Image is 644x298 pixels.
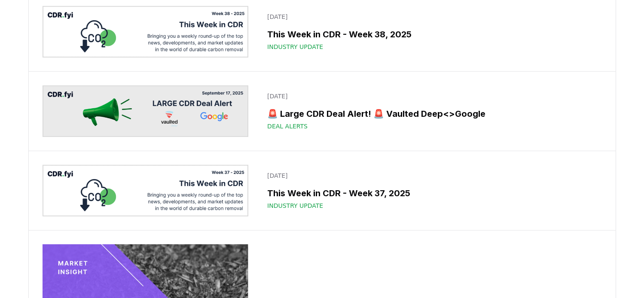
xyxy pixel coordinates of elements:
span: Industry Update [267,201,323,210]
h3: This Week in CDR - Week 37, 2025 [267,187,596,200]
span: Industry Update [267,43,323,51]
p: [DATE] [267,92,596,100]
a: [DATE]This Week in CDR - Week 38, 2025Industry Update [262,7,601,56]
p: [DATE] [267,12,596,21]
a: [DATE]This Week in CDR - Week 37, 2025Industry Update [262,166,601,215]
a: [DATE]🚨 Large CDR Deal Alert! 🚨 Vaulted Deep<>GoogleDeal Alerts [262,87,601,136]
img: 🚨 Large CDR Deal Alert! 🚨 Vaulted Deep<>Google blog post image [43,85,249,137]
img: This Week in CDR - Week 37, 2025 blog post image [43,165,249,216]
h3: 🚨 Large CDR Deal Alert! 🚨 Vaulted Deep<>Google [267,107,596,120]
img: This Week in CDR - Week 38, 2025 blog post image [43,6,249,58]
span: Deal Alerts [267,122,308,131]
h3: This Week in CDR - Week 38, 2025 [267,28,596,41]
p: [DATE] [267,171,596,180]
